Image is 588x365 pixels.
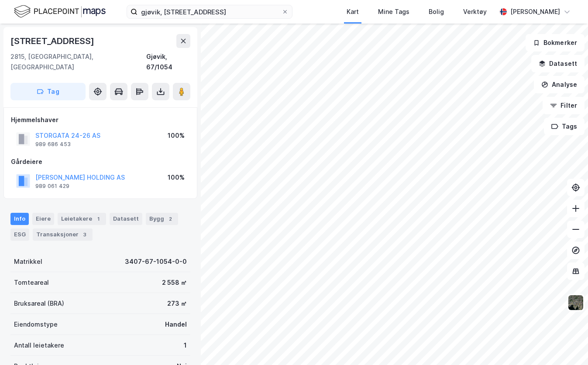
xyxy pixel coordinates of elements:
[168,130,185,141] div: 100%
[14,298,64,309] div: Bruksareal (BRA)
[10,229,29,241] div: ESG
[526,34,585,51] button: Bokmerker
[14,277,49,288] div: Tomteareal
[138,5,282,18] input: Søk på adresse, matrikkel, gårdeiere, leietakere eller personer
[165,319,187,330] div: Handel
[10,213,29,225] div: Info
[510,7,560,17] div: [PERSON_NAME]
[32,213,54,225] div: Eiere
[167,298,187,309] div: 273 ㎡
[10,51,146,72] div: 2815, [GEOGRAPHIC_DATA], [GEOGRAPHIC_DATA]
[35,183,69,190] div: 989 061 429
[162,277,187,288] div: 2 558 ㎡
[567,294,584,311] img: 9k=
[14,340,64,351] div: Antall leietakere
[14,319,58,330] div: Eiendomstype
[14,4,106,19] img: logo.f888ab2527a4732fd821a326f86c7f29.svg
[10,83,86,100] button: Tag
[544,323,588,365] iframe: Chat Widget
[168,172,185,183] div: 100%
[11,157,190,167] div: Gårdeiere
[378,7,409,17] div: Mine Tags
[543,97,585,114] button: Filter
[11,115,190,125] div: Hjemmelshaver
[35,141,71,148] div: 989 686 453
[110,213,142,225] div: Datasett
[463,7,487,17] div: Verktøy
[531,55,585,72] button: Datasett
[166,215,175,223] div: 2
[146,213,178,225] div: Bygg
[184,340,187,351] div: 1
[33,229,93,241] div: Transaksjoner
[429,7,444,17] div: Bolig
[544,118,585,135] button: Tags
[94,215,103,223] div: 1
[534,76,585,93] button: Analyse
[347,7,359,17] div: Kart
[14,256,42,267] div: Matrikkel
[58,213,106,225] div: Leietakere
[146,51,190,72] div: Gjøvik, 67/1054
[80,230,89,239] div: 3
[125,256,187,267] div: 3407-67-1054-0-0
[10,34,96,48] div: [STREET_ADDRESS]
